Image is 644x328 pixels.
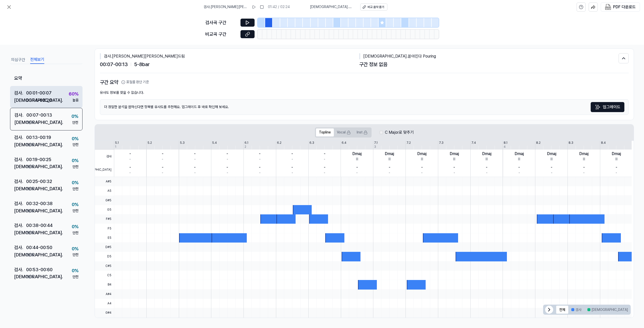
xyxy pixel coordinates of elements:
[14,178,26,185] div: 검사 .
[407,141,411,145] div: 7.2
[100,78,629,86] h2: 구간 요약
[95,163,114,177] span: [DEMOGRAPHIC_DATA]
[72,267,78,274] div: 0 %
[551,164,552,170] div: -
[72,230,78,235] div: 안전
[612,151,621,157] div: Dmaj
[259,157,261,162] div: -
[591,5,595,9] img: share
[72,120,78,125] div: 안전
[14,163,26,170] div: [DEMOGRAPHIC_DATA] .
[100,53,359,59] div: 검사 . [PERSON_NAME][PERSON_NAME]드림
[518,170,520,175] div: -
[26,244,52,251] div: 00:44 - 00:50
[95,252,114,261] span: D5
[14,141,26,148] div: [DEMOGRAPHIC_DATA] .
[72,179,78,186] div: 0 %
[374,145,376,149] div: 3
[616,170,617,175] div: -
[205,19,237,26] div: 검사곡 구간
[180,141,185,145] div: 5.3
[569,141,573,145] div: 8.3
[95,224,114,233] span: F5
[162,157,163,162] div: -
[115,145,116,149] div: 1
[14,156,26,163] div: 검사 .
[536,141,541,145] div: 8.2
[95,243,114,252] span: D#5
[100,60,128,68] span: 00:07 - 00:13
[359,60,619,68] div: 구간 정보 없음
[72,98,78,103] div: 높음
[95,299,114,308] span: A4
[356,170,358,175] div: -
[389,164,390,170] div: -
[14,97,26,104] div: [DEMOGRAPHIC_DATA] .
[100,90,629,95] div: 유사도 정보를 찾을 수 없습니다.
[26,288,52,295] div: 00:60 - 01:06
[14,134,26,141] div: 검사 .
[352,151,361,157] div: Dmaj
[291,164,293,170] div: -
[26,266,53,273] div: 00:53 - 00:60
[453,157,455,162] div: III
[359,53,619,59] div: [DEMOGRAPHIC_DATA] . 쏟아진다 Pouring
[595,104,601,110] img: Sparkles
[368,5,384,9] div: 비교 음악 듣기
[616,164,617,170] div: -
[26,119,34,126] div: N/A
[14,200,26,207] div: 검사 .
[26,156,51,163] div: 00:19 - 00:25
[388,157,391,162] div: III
[26,163,34,170] div: N/A
[95,271,114,280] span: C5
[30,56,44,64] button: 전체보기
[14,288,26,295] div: 검사 .
[324,164,326,170] div: -
[26,222,53,229] div: 00:38 - 00:44
[292,170,293,175] div: -
[72,186,78,191] div: 안전
[374,141,378,145] div: 7.1
[72,245,78,252] div: 0 %
[14,251,26,258] div: [DEMOGRAPHIC_DATA] .
[194,164,196,170] div: -
[577,3,586,12] button: help
[26,207,34,214] div: N/A
[324,157,325,162] div: -
[100,99,629,115] div: 더 정밀한 분석을 원하신다면 항목별 유사도를 추천해요. 업그레이드 후 바로 확인해 보세요.
[556,306,568,314] button: 전체
[591,102,624,112] button: 업그레이드
[162,164,164,170] div: -
[518,164,520,170] div: -
[26,229,34,237] div: N/A
[245,145,246,149] div: 2
[95,261,114,271] span: C#5
[26,251,34,258] div: N/A
[421,170,423,175] div: -
[14,222,26,229] div: 검사 .
[14,244,26,251] div: 검사 .
[550,157,553,162] div: III
[584,306,631,314] button: [DEMOGRAPHIC_DATA]
[277,141,281,145] div: 6.2
[486,164,488,170] div: -
[518,157,520,162] div: III
[268,5,290,10] div: 01:42 / 02:24
[259,164,261,170] div: -
[547,151,556,157] div: Dmaj
[14,185,26,193] div: [DEMOGRAPHIC_DATA] .
[356,157,358,162] div: III
[226,151,228,157] div: -
[26,89,52,97] div: 00:01 - 00:07
[417,151,426,157] div: Dmaj
[310,5,354,10] span: [DEMOGRAPHIC_DATA] . 쏟아진다 Pouring
[504,141,507,145] div: 8.1
[450,151,459,157] div: Dmaj
[26,185,34,193] div: N/A
[604,3,637,11] button: PDF 다운로드
[10,71,83,86] div: 요약
[129,151,131,157] div: -
[615,157,618,162] div: III
[134,60,150,68] span: 5 - 8 bar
